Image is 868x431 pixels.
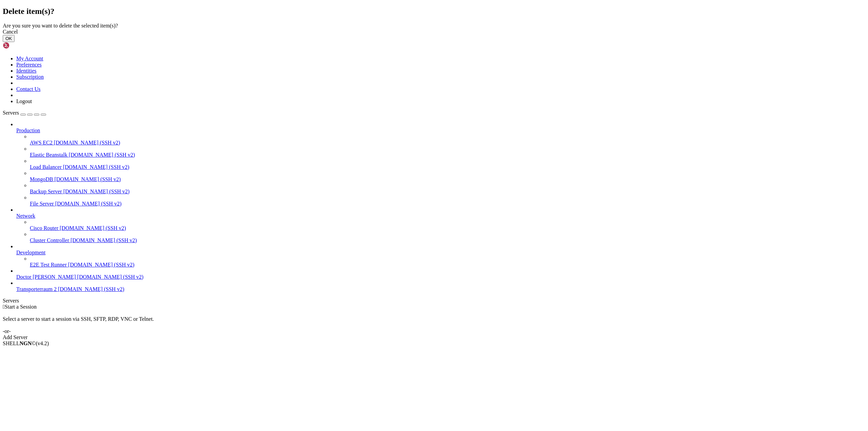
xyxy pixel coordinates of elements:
[30,225,865,231] a: Cisco Router [DOMAIN_NAME] (SSH v2)
[30,158,865,170] li: Load Balancer [DOMAIN_NAME] (SSH v2)
[3,298,865,304] div: Servers
[30,231,865,243] li: Cluster Controller [DOMAIN_NAME] (SSH v2)
[30,176,865,182] a: MongoDB [DOMAIN_NAME] (SSH v2)
[30,170,865,182] li: MongoDB [DOMAIN_NAME] (SSH v2)
[30,262,67,268] span: E2E Test Runner
[3,29,865,35] div: Cancel
[3,23,865,29] div: Are you sure you want to delete the selected item(s)?
[77,274,144,280] span: [DOMAIN_NAME] (SSH v2)
[16,86,41,92] a: Contact Us
[30,152,67,158] span: Elastic Beanstalk
[30,140,865,146] a: AWS EC2 [DOMAIN_NAME] (SSH v2)
[3,7,865,16] h2: Delete item(s)?
[3,110,19,116] span: Servers
[58,286,124,292] span: [DOMAIN_NAME] (SSH v2)
[30,134,865,146] li: AWS EC2 [DOMAIN_NAME] (SSH v2)
[30,201,54,207] span: File Server
[30,219,865,231] li: Cisco Router [DOMAIN_NAME] (SSH v2)
[63,189,130,194] span: [DOMAIN_NAME] (SSH v2)
[16,56,43,61] a: My Account
[30,225,58,231] span: Cisco Router
[30,152,865,158] a: Elastic Beanstalk [DOMAIN_NAME] (SSH v2)
[20,340,32,346] b: NGN
[16,74,44,80] a: Subscription
[30,195,865,207] li: File Server [DOMAIN_NAME] (SSH v2)
[16,98,32,104] a: Logout
[16,62,42,67] a: Preferences
[30,262,865,268] a: E2E Test Runner [DOMAIN_NAME] (SSH v2)
[63,164,130,170] span: [DOMAIN_NAME] (SSH v2)
[5,304,37,310] span: Start a Session
[30,237,865,243] a: Cluster Controller [DOMAIN_NAME] (SSH v2)
[36,340,49,346] span: 4.2.0
[16,68,37,74] a: Identities
[30,237,69,243] span: Cluster Controller
[16,121,865,207] li: Production
[30,164,62,170] span: Load Balancer
[16,274,76,280] span: Doctor [PERSON_NAME]
[16,280,865,292] li: Transporterraum 2 [DOMAIN_NAME] (SSH v2)
[69,152,135,158] span: [DOMAIN_NAME] (SSH v2)
[3,304,5,310] span: 
[16,250,865,256] a: Development
[54,140,120,145] span: [DOMAIN_NAME] (SSH v2)
[30,256,865,268] li: E2E Test Runner [DOMAIN_NAME] (SSH v2)
[55,201,122,207] span: [DOMAIN_NAME] (SSH v2)
[3,35,15,42] button: OK
[30,189,62,194] span: Backup Server
[16,128,865,134] a: Production
[30,140,53,145] span: AWS EC2
[16,250,45,255] span: Development
[3,334,865,340] div: Add Server
[30,176,53,182] span: MongoDB
[71,237,137,243] span: [DOMAIN_NAME] (SSH v2)
[3,310,865,334] div: Select a server to start a session via SSH, SFTP, RDP, VNC or Telnet. -or-
[68,262,135,268] span: [DOMAIN_NAME] (SSH v2)
[30,182,865,195] li: Backup Server [DOMAIN_NAME] (SSH v2)
[3,110,46,116] a: Servers
[30,146,865,158] li: Elastic Beanstalk [DOMAIN_NAME] (SSH v2)
[3,42,42,49] img: Shellngn
[60,225,126,231] span: [DOMAIN_NAME] (SSH v2)
[16,213,865,219] a: Network
[16,286,865,292] a: Transporterraum 2 [DOMAIN_NAME] (SSH v2)
[30,189,865,195] a: Backup Server [DOMAIN_NAME] (SSH v2)
[16,213,35,219] span: Network
[16,286,57,292] span: Transporterraum 2
[30,164,865,170] a: Load Balancer [DOMAIN_NAME] (SSH v2)
[16,274,865,280] a: Doctor [PERSON_NAME] [DOMAIN_NAME] (SSH v2)
[16,268,865,280] li: Doctor [PERSON_NAME] [DOMAIN_NAME] (SSH v2)
[30,201,865,207] a: File Server [DOMAIN_NAME] (SSH v2)
[3,340,49,346] span: SHELL ©
[16,243,865,268] li: Development
[16,128,40,133] span: Production
[54,176,121,182] span: [DOMAIN_NAME] (SSH v2)
[16,207,865,243] li: Network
